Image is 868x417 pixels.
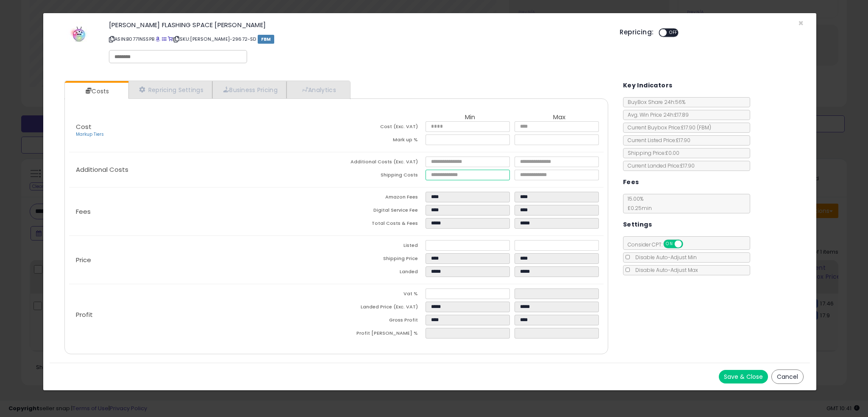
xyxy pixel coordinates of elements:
[337,205,426,218] td: Digital Service Fee
[337,218,426,231] td: Total Costs & Fees
[623,219,652,230] h5: Settings
[623,111,689,118] span: Avg. Win Price 24h: £17.89
[156,36,160,42] a: BuyBox page
[337,240,426,253] td: Listed
[631,254,697,261] span: Disable Auto-Adjust Min
[623,177,639,188] h5: Fees
[697,124,711,131] span: ( FBM )
[623,98,685,106] span: BuyBox Share 24h: 56%
[128,81,212,98] a: Repricing Settings
[623,204,652,212] span: £0.25 min
[337,170,426,183] td: Shipping Costs
[337,192,426,205] td: Amazon Fees
[69,208,336,215] p: Fees
[681,124,711,131] span: £17.90
[337,266,426,280] td: Landed
[623,195,652,212] span: 15.00 %
[162,36,167,42] a: All offer listings
[623,162,695,169] span: Current Landed Price: £17.90
[69,166,336,173] p: Additional Costs
[109,22,607,28] h3: [PERSON_NAME] FLASHING SPACE [PERSON_NAME]
[69,257,336,263] p: Price
[337,288,426,302] td: Vat %
[337,134,426,148] td: Mark up %
[798,17,804,29] span: ×
[109,32,607,46] p: ASIN: B0771NSSPB | SKU: [PERSON_NAME]-29672-SD
[623,137,690,144] span: Current Listed Price: £17.90
[65,83,128,100] a: Costs
[337,253,426,266] td: Shipping Price
[623,80,673,91] h5: Key Indicators
[337,315,426,328] td: Gross Profit
[76,131,104,137] a: Markup Tiers
[69,311,336,318] p: Profit
[664,241,675,248] span: ON
[620,29,654,36] h5: Repricing:
[515,114,604,121] th: Max
[67,22,92,47] img: 31D6GRl+XuL._SL60_.jpg
[168,36,172,42] a: Your listing only
[623,149,679,157] span: Shipping Price: £0.00
[212,81,287,98] a: Business Pricing
[337,121,426,134] td: Cost (Exc. VAT)
[667,29,680,36] span: OFF
[337,157,426,170] td: Additional Costs (Exc. VAT)
[258,35,275,44] span: FBM
[337,328,426,341] td: Profit [PERSON_NAME] %
[719,370,768,383] button: Save & Close
[69,123,336,138] p: Cost
[682,241,695,248] span: OFF
[426,114,515,121] th: Min
[623,241,694,248] span: Consider CPT:
[337,302,426,315] td: Landed Price (Exc. VAT)
[287,81,349,98] a: Analytics
[623,124,711,131] span: Current Buybox Price:
[631,266,698,274] span: Disable Auto-Adjust Max
[771,369,804,384] button: Cancel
